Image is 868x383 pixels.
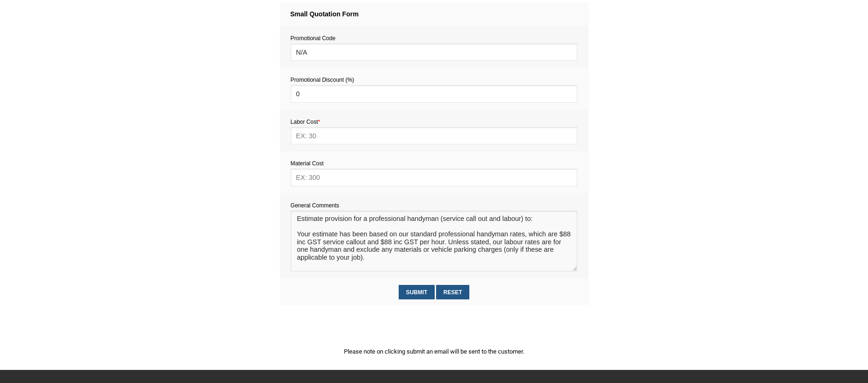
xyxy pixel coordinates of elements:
[290,10,358,18] strong: Small Quotation Form
[291,169,577,186] input: EX: 300
[436,285,469,299] input: Reset
[291,160,324,167] span: Material Cost
[291,77,354,83] span: Promotional Discount (%)
[280,347,589,356] p: Please note on clicking submit an email will be sent to the customer.
[291,119,320,125] span: Labor Cost
[399,285,435,299] input: Submit
[291,127,577,144] input: EX: 30
[291,202,339,209] span: General Comments
[291,35,336,42] span: Promotional Code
